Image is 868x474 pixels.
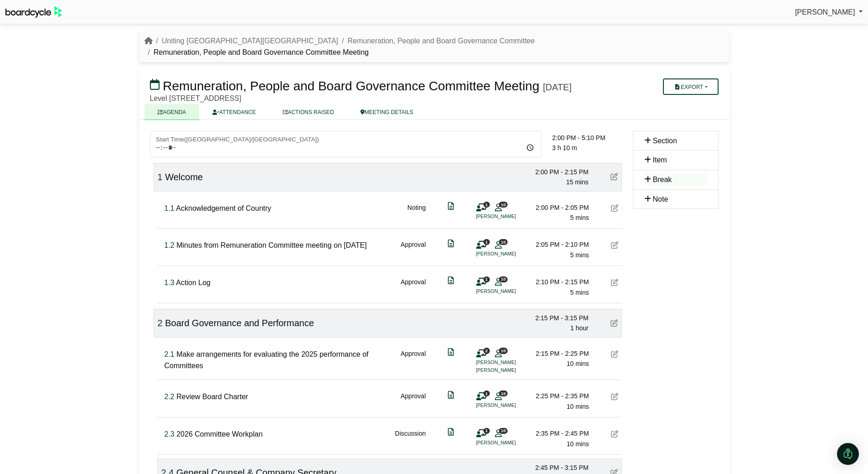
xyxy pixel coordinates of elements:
[525,313,589,323] div: 2:15 PM - 3:15 PM
[476,250,544,258] li: [PERSON_NAME]
[164,350,175,358] span: Click to fine tune number
[407,203,426,223] div: Noting
[653,156,667,164] span: Item
[476,359,544,366] li: [PERSON_NAME]
[795,6,863,18] a: [PERSON_NAME]
[158,172,163,182] span: Click to fine tune number
[164,393,175,401] span: Click to fine tune number
[525,391,589,401] div: 2:25 PM - 2:35 PM
[165,172,203,182] span: Welcome
[653,137,677,145] span: Section
[401,391,426,411] div: Approval
[499,276,508,282] span: 10
[570,289,589,296] span: 5 mins
[525,463,589,473] div: 2:45 PM - 3:15 PM
[165,318,314,328] span: Board Governance and Performance
[347,104,426,120] a: MEETING DETAILS
[163,79,539,93] span: Remuneration, People and Board Governance Committee Meeting
[483,202,490,208] span: 1
[653,176,672,183] span: Break
[566,360,589,367] span: 10 mins
[150,94,241,102] span: Level [STREET_ADDRESS]
[525,277,589,287] div: 2:10 PM - 2:15 PM
[483,239,490,245] span: 1
[570,324,589,332] span: 1 hour
[476,287,544,295] li: [PERSON_NAME]
[164,350,369,370] span: Make arrangements for evaluating the 2025 performance of Committees
[525,428,589,438] div: 2:35 PM - 2:45 PM
[566,403,589,410] span: 10 mins
[176,279,211,286] span: Action Log
[176,393,248,401] span: Review Board Charter
[476,366,544,374] li: [PERSON_NAME]
[499,239,508,245] span: 10
[837,443,859,465] div: Open Intercom Messenger
[162,37,338,45] a: Uniting [GEOGRAPHIC_DATA][GEOGRAPHIC_DATA]
[199,104,269,120] a: ATTENDANCE
[570,214,589,221] span: 5 mins
[566,440,589,448] span: 10 mins
[144,104,200,120] a: AGENDA
[164,241,175,249] span: Click to fine tune number
[401,349,426,375] div: Approval
[144,35,724,58] nav: breadcrumb
[499,348,508,354] span: 10
[476,401,544,409] li: [PERSON_NAME]
[663,78,718,95] button: Export
[525,240,589,250] div: 2:05 PM - 2:10 PM
[653,195,668,203] span: Note
[543,82,572,93] div: [DATE]
[483,276,490,282] span: 1
[570,251,589,259] span: 5 mins
[176,241,367,249] span: Minutes from Remuneration Committee meeting on [DATE]
[158,318,163,328] span: Click to fine tune number
[395,428,426,449] div: Discussion
[499,391,508,396] span: 10
[144,47,369,58] li: Remuneration, People and Board Governance Committee Meeting
[525,203,589,213] div: 2:00 PM - 2:05 PM
[483,348,490,354] span: 2
[499,202,508,208] span: 10
[348,37,535,45] a: Remuneration, People and Board Governance Committee
[499,428,508,434] span: 10
[401,277,426,297] div: Approval
[566,178,588,186] span: 15 mins
[269,104,347,120] a: ACTIONS RAISED
[164,204,175,212] span: Click to fine tune number
[164,430,175,438] span: Click to fine tune number
[483,428,490,434] span: 1
[176,430,262,438] span: 2026 Committee Workplan
[164,279,175,286] span: Click to fine tune number
[552,133,622,143] div: 2:00 PM - 5:10 PM
[525,167,589,177] div: 2:00 PM - 2:15 PM
[476,213,544,220] li: [PERSON_NAME]
[401,240,426,260] div: Approval
[795,8,855,16] span: [PERSON_NAME]
[5,6,62,18] img: BoardcycleBlackGreen-aaafeed430059cb809a45853b8cf6d952af9d84e6e89e1f1685b34bfd5cb7d64.svg
[483,391,490,396] span: 1
[176,204,271,212] span: Acknowledgement of Country
[525,349,589,359] div: 2:15 PM - 2:25 PM
[552,144,577,151] span: 3 h 10 m
[476,439,544,447] li: [PERSON_NAME]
